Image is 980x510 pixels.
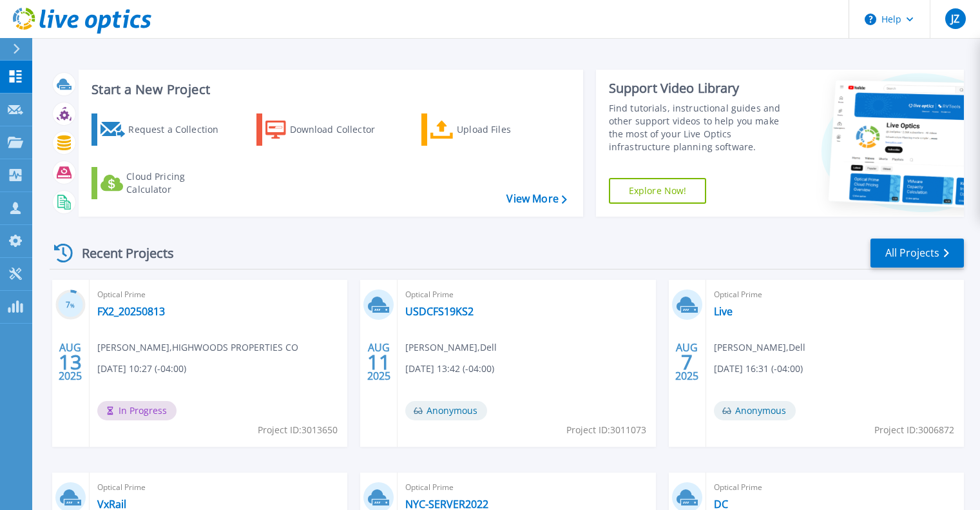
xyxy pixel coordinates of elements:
span: % [70,302,75,309]
span: Anonymous [405,401,487,420]
a: Download Collector [256,113,400,146]
span: Optical Prime [714,480,956,495]
span: 11 [367,357,390,368]
h3: 7 [55,298,86,313]
a: FX2_20250813 [97,305,165,318]
div: AUG 2025 [367,338,391,386]
span: JZ [951,14,959,24]
a: Upload Files [421,113,565,146]
a: USDCFS19KS2 [405,305,474,318]
div: AUG 2025 [58,338,82,386]
a: Request a Collection [91,113,235,146]
a: View More [506,193,566,205]
span: Optical Prime [97,480,340,495]
h3: Start a New Project [91,83,566,97]
a: Explore Now! [609,178,707,204]
a: All Projects [870,239,964,268]
div: Request a Collection [128,117,231,142]
span: Optical Prime [405,288,648,302]
span: [DATE] 10:27 (-04:00) [97,362,186,376]
span: Optical Prime [714,288,956,302]
span: In Progress [97,401,177,420]
div: Cloud Pricing Calculator [126,170,229,196]
a: Cloud Pricing Calculator [91,167,235,199]
span: 7 [681,357,693,368]
div: Upload Files [457,117,560,142]
a: Live [714,305,733,318]
span: Anonymous [714,401,796,420]
span: Project ID: 3013650 [258,423,338,437]
span: Project ID: 3011073 [566,423,646,437]
span: Project ID: 3006872 [874,423,954,437]
div: Download Collector [290,117,393,142]
span: Optical Prime [405,480,648,495]
span: [DATE] 13:42 (-04:00) [405,362,494,376]
span: [PERSON_NAME] , Dell [714,340,805,355]
span: Optical Prime [97,288,340,302]
div: AUG 2025 [675,338,699,386]
div: Support Video Library [609,80,794,97]
span: [PERSON_NAME] , Dell [405,340,497,355]
span: [PERSON_NAME] , HIGHWOODS PROPERTIES CO [97,340,298,355]
span: 13 [59,357,82,368]
div: Find tutorials, instructional guides and other support videos to help you make the most of your L... [609,102,794,153]
span: [DATE] 16:31 (-04:00) [714,362,803,376]
div: Recent Projects [50,237,191,269]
